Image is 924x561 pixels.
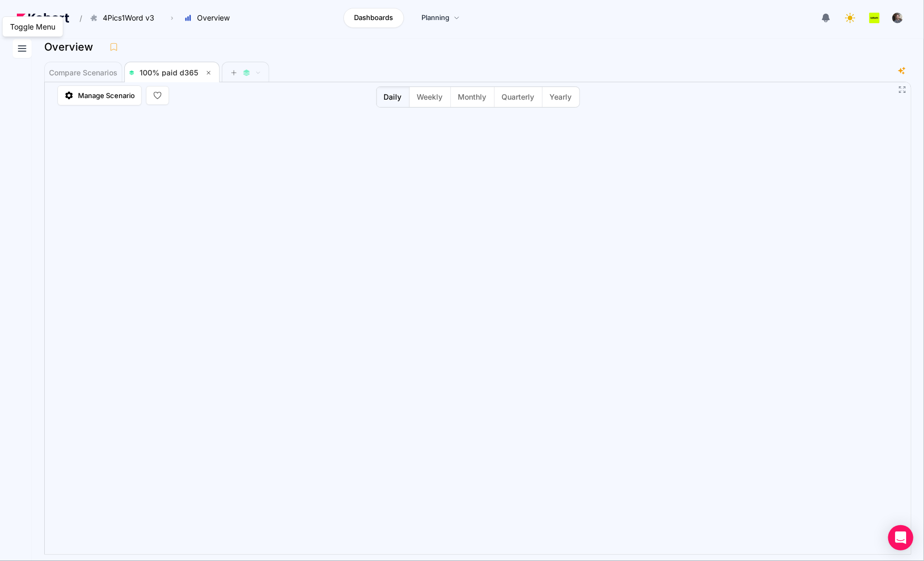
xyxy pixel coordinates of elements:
[869,13,880,23] img: logo_Lotum_Logo_20240521114851236074.png
[409,87,450,107] button: Weekly
[494,87,542,107] button: Quarterly
[417,92,443,102] span: Weekly
[458,92,487,102] span: Monthly
[384,92,402,102] span: Daily
[169,14,175,22] span: ›
[343,8,404,28] a: Dashboards
[84,9,165,27] button: 4Pics1Word v3
[421,13,449,23] span: Planning
[197,13,230,23] span: Overview
[44,42,100,52] h3: Overview
[410,8,471,28] a: Planning
[57,85,142,105] a: Manage Scenario
[550,92,572,102] span: Yearly
[78,90,135,101] span: Manage Scenario
[898,85,907,94] button: Fullscreen
[8,19,57,34] div: Toggle Menu
[49,69,117,76] span: Compare Scenarios
[502,92,535,102] span: Quarterly
[377,87,409,107] button: Daily
[354,13,393,23] span: Dashboards
[450,87,494,107] button: Monthly
[103,13,154,23] span: 4Pics1Word v3
[71,13,82,24] span: /
[179,9,241,27] button: Overview
[888,525,913,550] div: Open Intercom Messenger
[542,87,579,107] button: Yearly
[140,68,198,77] span: 100% paid d365
[17,13,69,23] img: Kohort logo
